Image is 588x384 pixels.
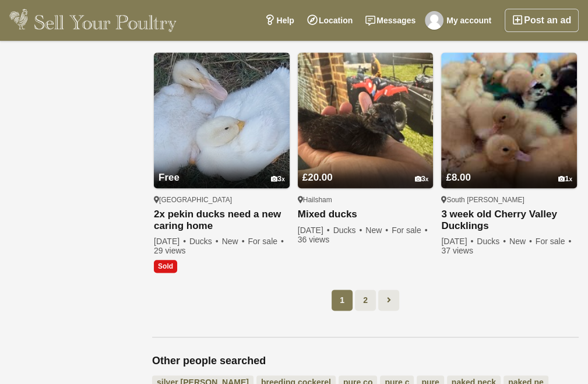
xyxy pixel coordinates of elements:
div: South [PERSON_NAME] [441,195,577,205]
img: 2x pekin ducks need a new caring home [154,52,290,188]
a: Messages [359,9,422,32]
span: [DATE] [298,226,331,235]
img: Deborah McIntosh [425,11,443,30]
span: New [222,237,246,246]
span: £8.00 [446,172,471,183]
span: For sale [392,226,428,235]
div: [GEOGRAPHIC_DATA] [154,195,290,205]
span: 1 [332,290,353,311]
img: Mixed ducks [298,52,434,188]
div: 3 [414,175,428,184]
a: Free 3 [154,150,290,188]
span: Free [159,172,179,183]
span: Ducks [333,226,364,235]
div: Hailsham [298,195,434,205]
a: My account [422,9,498,32]
h2: Other people searched [152,355,579,368]
div: 1 [558,175,572,184]
a: 2 [355,290,376,311]
a: Help [258,9,300,32]
img: 3 week old Cherry Valley Ducklings [441,52,577,188]
div: 3 [271,175,285,184]
span: New [365,226,389,235]
img: Sell Your Poultry [9,9,177,32]
span: For sale [536,237,572,246]
a: Post an ad [505,9,579,32]
span: 36 views [298,235,329,244]
a: 3 week old Cherry Valley Ducklings [441,209,577,232]
span: 29 views [154,246,185,255]
span: Sold [154,260,177,273]
span: Ducks [477,237,507,246]
a: Location [301,9,359,32]
span: £20.00 [302,172,333,183]
span: [DATE] [154,237,187,246]
a: 2x pekin ducks need a new caring home [154,209,290,232]
a: £20.00 3 [298,150,434,188]
span: Ducks [189,237,220,246]
span: 37 views [441,246,473,255]
span: New [509,237,533,246]
a: Mixed ducks [298,209,434,221]
span: [DATE] [441,237,474,246]
a: £8.00 1 [441,150,577,188]
span: For sale [248,237,284,246]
